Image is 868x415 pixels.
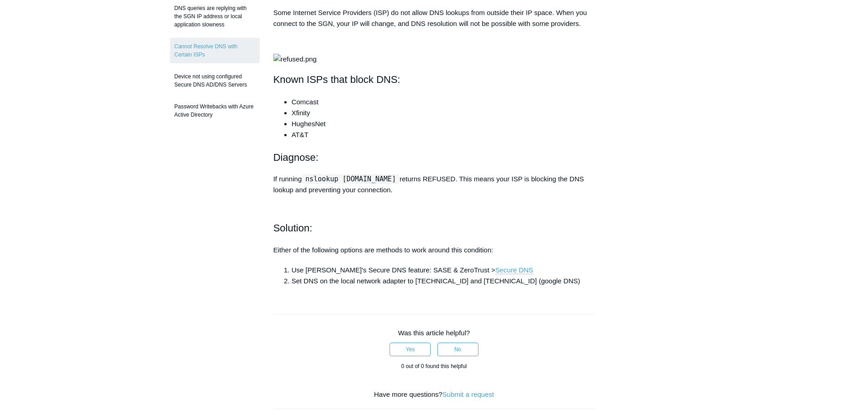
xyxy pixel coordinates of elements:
[273,149,595,165] h2: Diagnose:
[292,129,595,140] li: AT&T
[292,265,595,276] li: Use [PERSON_NAME]'s Secure DNS feature: SASE & ZeroTrust >
[273,72,595,87] h2: Known ISPs that block DNS:
[273,54,317,65] img: refused.png
[292,118,595,129] li: HughesNet
[273,389,595,400] div: Have more questions?
[273,174,595,195] p: If running returns REFUSED. This means your ISP is blocking the DNS lookup and preventing your co...
[495,266,533,274] a: Secure DNS
[390,343,431,356] button: This article was helpful
[303,174,399,184] code: nslookup [DOMAIN_NAME]
[170,68,260,93] a: Device not using configured Secure DNS AD/DNS Servers
[437,343,478,356] button: This article was not helpful
[442,390,494,398] a: Submit a request
[398,329,470,337] span: Was this article helpful?
[273,220,595,236] h2: Solution:
[273,7,595,29] p: Some Internet Service Providers (ISP) do not allow DNS lookups from outside their IP space. When ...
[170,98,260,123] a: Password Writebacks with Azure Active Directory
[401,363,467,369] span: 0 out of 0 found this helpful
[273,245,595,256] p: Either of the following options are methods to work around this condition:
[292,108,595,118] li: Xfinity
[170,38,260,63] a: Cannot Resolve DNS with Certain ISPs
[292,276,595,287] li: Set DNS on the local network adapter to [TECHNICAL_ID] and [TECHNICAL_ID] (google DNS)
[292,97,595,108] li: Comcast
